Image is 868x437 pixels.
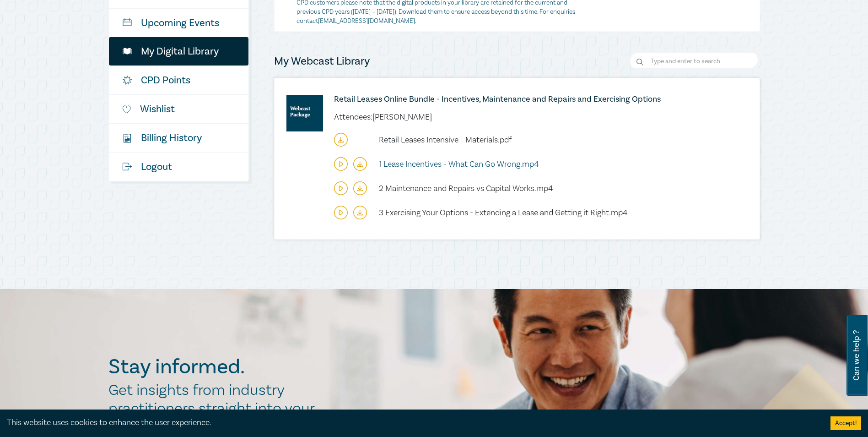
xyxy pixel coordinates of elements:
span: 1 Lease Incentives - What Can Go Wrong.mp4 [379,159,539,169]
span: Can we help ? [852,321,861,390]
a: Retail Leases Intensive - Materials.pdf [379,136,512,144]
h2: Get insights from industry practitioners straight into your inbox. [108,381,324,436]
a: 3 Exercising Your Options - Extending a Lease and Getting it Right.mp4 [379,209,627,217]
a: [EMAIL_ADDRESS][DOMAIN_NAME] [318,17,415,25]
div: This website uses cookies to enhance the user experience. [7,417,817,429]
input: Search [630,52,760,71]
a: $Billing History [109,124,248,152]
a: CPD Points [109,66,248,94]
a: Retail Leases Online Bundle - Incentives, Maintenance and Repairs and Exercising Options [334,95,705,104]
a: My Digital Library [109,37,248,66]
a: 2 Maintenance and Repairs vs Capital Works.mp4 [379,185,553,192]
span: Retail Leases Intensive - Materials.pdf [379,135,512,145]
a: 1 Lease Incentives - What Can Go Wrong.mp4 [379,160,539,168]
span: 3 Exercising Your Options - Extending a Lease and Getting it Right.mp4 [379,208,627,218]
h4: My Webcast Library [274,54,370,69]
h2: Stay informed. [108,355,324,379]
img: online-intensive-(to-download) [286,95,323,131]
li: Attendees: [PERSON_NAME] [334,113,432,121]
button: Accept cookies [830,416,861,430]
a: Upcoming Events [109,9,248,37]
a: Wishlist [109,95,248,123]
a: Logout [109,153,248,181]
tspan: $ [124,135,126,139]
span: 2 Maintenance and Repairs vs Capital Works.mp4 [379,183,553,194]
